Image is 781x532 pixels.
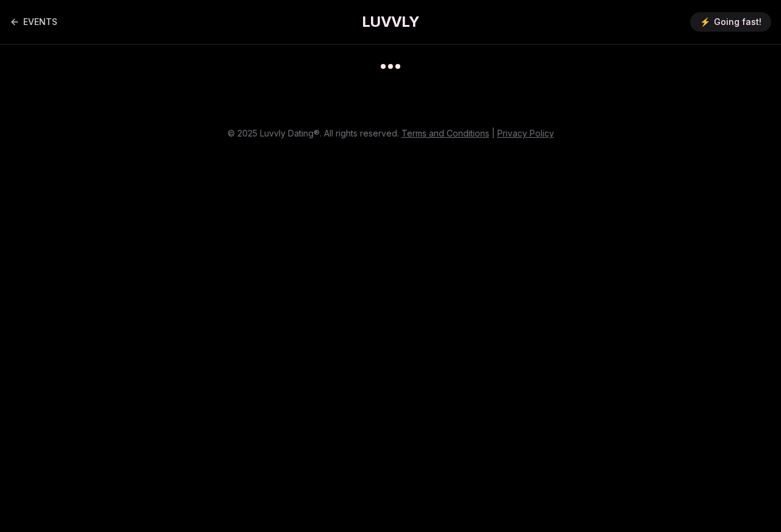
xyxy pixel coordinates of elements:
[492,128,495,138] span: |
[700,16,710,28] span: ⚡️
[10,10,57,34] a: Back to events
[401,128,489,138] a: Terms and Conditions
[714,16,761,28] span: Going fast!
[497,128,554,138] a: Privacy Policy
[362,12,419,32] a: LUVVLY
